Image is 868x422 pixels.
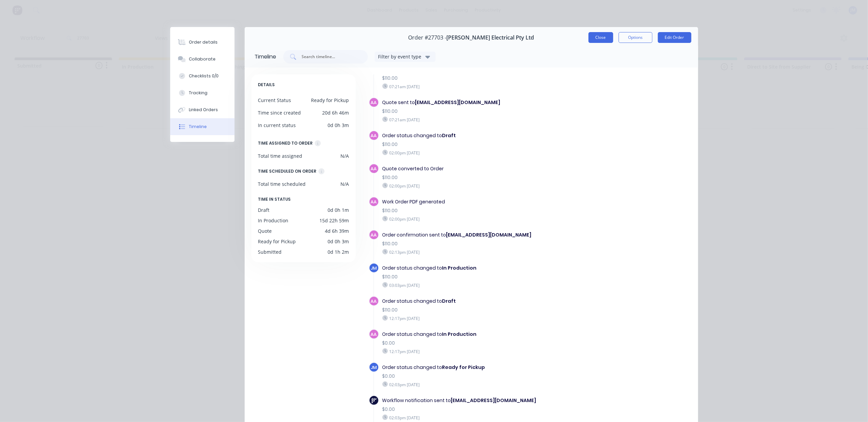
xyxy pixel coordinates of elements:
[382,174,581,181] div: $110.00
[382,364,581,371] div: Order status changed to
[371,132,377,139] span: AA
[371,99,377,106] span: AA
[258,168,317,175] div: TIME SCHEDULED ON ORDER
[258,206,270,214] div: Draft
[258,81,275,89] span: DETAILS
[382,298,581,305] div: Order status changed to
[382,132,581,139] div: Order status changed to
[382,108,581,115] div: $110.00
[378,53,424,60] div: Filter by event type
[442,265,477,271] b: In Production
[619,32,652,43] button: Options
[382,273,581,280] div: $110.00
[588,32,613,43] button: Close
[189,107,218,113] div: Linked Orders
[382,415,581,421] div: 02:03pm [DATE]
[382,306,581,314] div: $110.00
[382,240,581,247] div: $110.00
[375,52,436,62] button: Filter by event type
[382,381,581,388] div: 02:03pm [DATE]
[328,248,349,255] div: 0d 1h 2m
[382,216,581,222] div: 02:00pm [DATE]
[382,406,581,413] div: $0.00
[408,34,447,41] span: Order #27703 -
[301,53,357,60] input: Search timeline...
[189,124,207,130] div: Timeline
[382,99,581,106] div: Quote sent to
[258,152,303,159] div: Total time assigned
[442,364,485,371] b: Ready for Pickup
[170,68,235,84] button: Checklists 0/0
[382,348,581,354] div: 12:17pm [DATE]
[319,217,349,224] div: 15d 22h 59m
[371,364,377,371] span: JM
[340,180,349,188] div: N/A
[382,207,581,214] div: $110.00
[382,83,581,90] div: 07:21am [DATE]
[446,231,532,238] b: [EMAIL_ADDRESS][DOMAIN_NAME]
[189,73,219,79] div: Checklists 0/0
[382,141,581,148] div: $110.00
[382,331,581,338] div: Order status changed to
[189,39,218,45] div: Order details
[258,217,289,224] div: In Production
[170,101,235,118] button: Linked Orders
[311,97,349,104] div: Ready for Pickup
[325,227,349,234] div: 4d 6h 39m
[382,315,581,321] div: 12:17pm [DATE]
[442,298,456,304] b: Draft
[382,198,581,205] div: Work Order PDF generated
[371,398,376,403] img: factory-icon.a9417b93e298b3eb004f..png
[382,397,581,404] div: Workflow notification sent to
[258,248,282,255] div: Submitted
[382,265,581,272] div: Order status changed to
[170,84,235,101] button: Tracking
[382,373,581,380] div: $0.00
[189,90,207,96] div: Tracking
[328,206,349,214] div: 0d 0h 1m
[658,32,691,43] button: Edit Order
[258,227,272,234] div: Quote
[371,166,377,172] span: AA
[322,109,349,116] div: 20d 6h 46m
[328,238,349,245] div: 0d 0h 3m
[340,152,349,159] div: N/A
[189,56,216,62] div: Collaborate
[258,97,291,104] div: Current Status
[371,331,377,338] span: AA
[258,196,291,203] span: TIME IN STATUS
[442,132,456,139] b: Draft
[382,117,581,123] div: 07:21am [DATE]
[415,99,500,106] b: [EMAIL_ADDRESS][DOMAIN_NAME]
[371,265,377,271] span: JM
[371,232,377,238] span: AA
[258,140,313,147] div: TIME ASSIGNED TO ORDER
[451,397,536,404] b: [EMAIL_ADDRESS][DOMAIN_NAME]
[442,331,477,338] b: In Production
[328,122,349,129] div: 0d 0h 3m
[371,298,377,304] span: AA
[371,199,377,205] span: AA
[382,165,581,172] div: Quote converted to Order
[382,75,581,82] div: $110.00
[258,180,306,188] div: Total time scheduled
[170,34,235,51] button: Order details
[382,249,581,255] div: 02:13pm [DATE]
[382,150,581,156] div: 02:00pm [DATE]
[255,53,276,61] div: Timeline
[382,183,581,189] div: 02:00pm [DATE]
[447,34,534,41] span: [PERSON_NAME] Electrical Pty Ltd
[258,109,301,116] div: Time since created
[382,231,581,239] div: Order confirmation sent to
[170,118,235,135] button: Timeline
[382,282,581,288] div: 03:03pm [DATE]
[170,51,235,68] button: Collaborate
[382,340,581,347] div: $0.00
[258,238,296,245] div: Ready for Pickup
[258,122,296,129] div: In current status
